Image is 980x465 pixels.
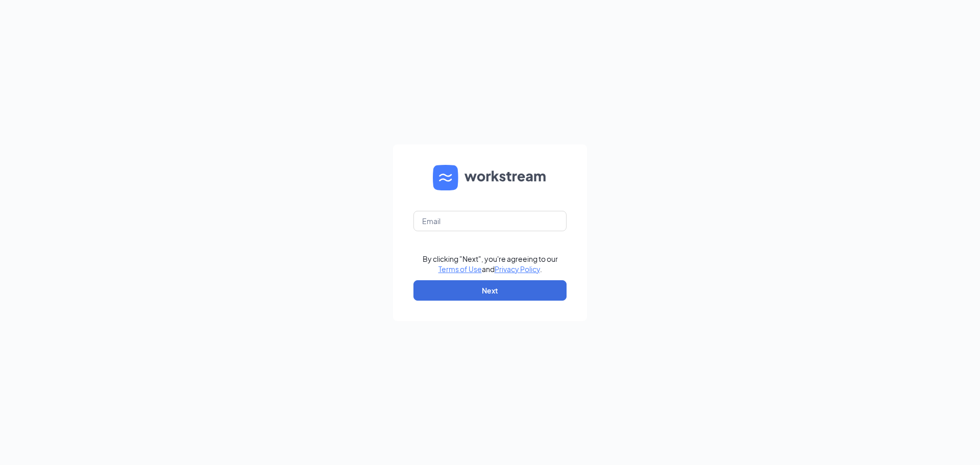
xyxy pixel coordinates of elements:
a: Privacy Policy [495,264,540,274]
img: WS logo and Workstream text [433,165,547,190]
a: Terms of Use [438,264,482,274]
input: Email [413,211,567,231]
div: By clicking "Next", you're agreeing to our and . [423,254,558,274]
button: Next [413,280,567,301]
